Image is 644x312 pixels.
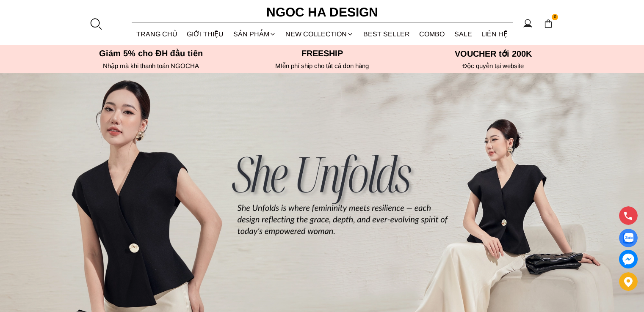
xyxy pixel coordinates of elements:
img: Display image [623,233,633,244]
a: Combo [415,23,450,45]
h5: VOUCHER tới 200K [410,49,576,59]
span: 0 [552,14,558,21]
font: Giảm 5% cho ĐH đầu tiên [99,49,203,58]
font: Freeship [301,49,343,58]
a: LIÊN HỆ [477,23,513,45]
a: TRANG CHỦ [132,23,182,45]
a: NEW COLLECTION [281,23,359,45]
h6: Độc quyền tại website [410,62,576,70]
div: SẢN PHẨM [229,23,281,45]
a: Ngoc Ha Design [259,2,386,22]
img: img-CART-ICON-ksit0nf1 [544,19,553,28]
a: messenger [619,250,638,268]
a: Display image [619,229,638,247]
a: GIỚI THIỆU [182,23,229,45]
a: SALE [450,23,477,45]
h6: MIễn phí ship cho tất cả đơn hàng [239,62,405,70]
font: Nhập mã khi thanh toán NGOCHA [103,62,199,69]
a: BEST SELLER [359,23,415,45]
